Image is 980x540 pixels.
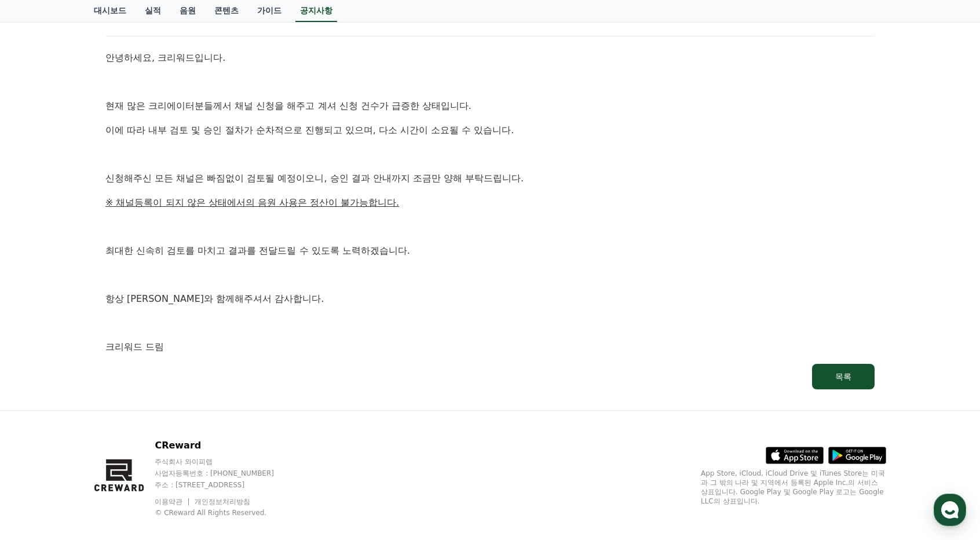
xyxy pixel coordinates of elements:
a: 설정 [149,367,222,396]
p: 신청해주신 모든 채널은 빠짐없이 검토될 예정이오니, 승인 결과 안내까지 조금만 양해 부탁드립니다. [105,171,875,186]
u: ※ 채널등록이 되지 않은 상태에서의 음원 사용은 정산이 불가능합니다. [105,197,399,208]
button: 목록 [812,364,875,389]
p: CReward [155,439,296,453]
span: 대화 [106,385,120,395]
p: 사업자등록번호 : [PHONE_NUMBER] [155,469,296,478]
a: 이용약관 [155,498,191,506]
p: 안녕하세요, 크리워드입니다. [105,50,875,65]
a: 목록 [105,364,875,389]
p: 주식회사 와이피랩 [155,457,296,466]
p: App Store, iCloud, iCloud Drive 및 iTunes Store는 미국과 그 밖의 나라 및 지역에서 등록된 Apple Inc.의 서비스 상표입니다. Goo... [701,469,886,506]
div: 목록 [835,371,851,382]
p: 현재 많은 크리에이터분들께서 채널 신청을 해주고 계셔 신청 건수가 급증한 상태입니다. [105,98,875,114]
p: 주소 : [STREET_ADDRESS] [155,480,296,490]
p: © CReward All Rights Reserved. [155,508,296,517]
span: 홈 [36,385,43,394]
span: 설정 [179,385,193,394]
p: 이에 따라 내부 검토 및 승인 절차가 순차적으로 진행되고 있으며, 다소 시간이 소요될 수 있습니다. [105,123,875,138]
p: 항상 [PERSON_NAME]와 함께해주셔서 감사합니다. [105,291,875,307]
a: 대화 [76,367,149,396]
p: 크리워드 드림 [105,340,875,355]
a: 홈 [3,367,76,396]
a: 개인정보처리방침 [195,498,250,506]
p: 최대한 신속히 검토를 마치고 결과를 전달드릴 수 있도록 노력하겠습니다. [105,243,875,258]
